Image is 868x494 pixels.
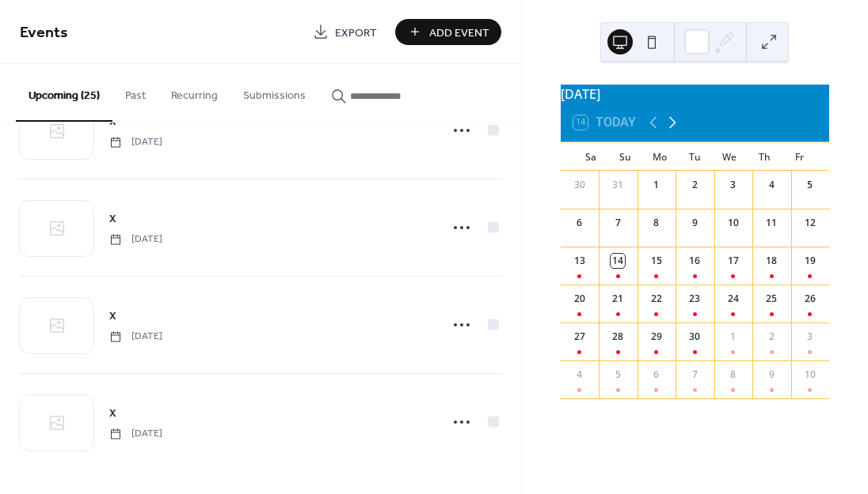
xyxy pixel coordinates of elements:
[803,178,817,192] div: 5
[712,142,747,171] div: We
[109,330,162,344] span: [DATE]
[764,292,779,306] div: 25
[573,254,587,268] div: 13
[109,211,116,228] span: X
[803,292,817,306] div: 26
[764,216,779,230] div: 11
[803,368,817,382] div: 10
[782,142,817,171] div: Fr
[803,254,817,268] div: 19
[726,216,740,230] div: 10
[611,368,625,382] div: 5
[764,330,779,344] div: 2
[687,216,702,230] div: 9
[649,178,664,192] div: 1
[573,368,587,382] div: 4
[649,330,664,344] div: 29
[611,330,625,344] div: 28
[726,292,740,306] div: 24
[109,404,116,422] a: X
[687,178,702,192] div: 2
[335,25,377,41] span: Export
[230,64,318,120] button: Submissions
[649,254,664,268] div: 15
[109,232,162,247] span: [DATE]
[573,142,608,171] div: Sa
[611,292,625,306] div: 21
[429,25,489,41] span: Add Event
[642,142,677,171] div: Mo
[109,427,162,441] span: [DATE]
[687,292,702,306] div: 23
[726,330,740,344] div: 1
[109,135,162,149] span: [DATE]
[764,254,779,268] div: 18
[726,368,740,382] div: 8
[611,254,625,268] div: 14
[109,209,116,228] a: X
[109,114,116,130] span: X
[747,142,782,171] div: Th
[573,178,587,192] div: 30
[573,292,587,306] div: 20
[608,142,643,171] div: Su
[573,330,587,344] div: 27
[109,405,116,422] span: X
[301,19,389,45] a: Export
[112,64,158,120] button: Past
[109,308,116,325] span: X
[611,178,625,192] div: 31
[649,368,664,382] div: 6
[803,330,817,344] div: 3
[687,330,702,344] div: 30
[395,19,501,45] button: Add Event
[561,85,829,104] div: [DATE]
[649,292,664,306] div: 22
[687,368,702,382] div: 7
[20,17,68,48] span: Events
[726,254,740,268] div: 17
[649,216,664,230] div: 8
[677,142,712,171] div: Tu
[573,216,587,230] div: 6
[764,368,779,382] div: 9
[764,178,779,192] div: 4
[16,64,112,122] button: Upcoming (25)
[803,216,817,230] div: 12
[158,64,230,120] button: Recurring
[687,254,702,268] div: 16
[726,178,740,192] div: 3
[109,307,116,325] a: X
[611,216,625,230] div: 7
